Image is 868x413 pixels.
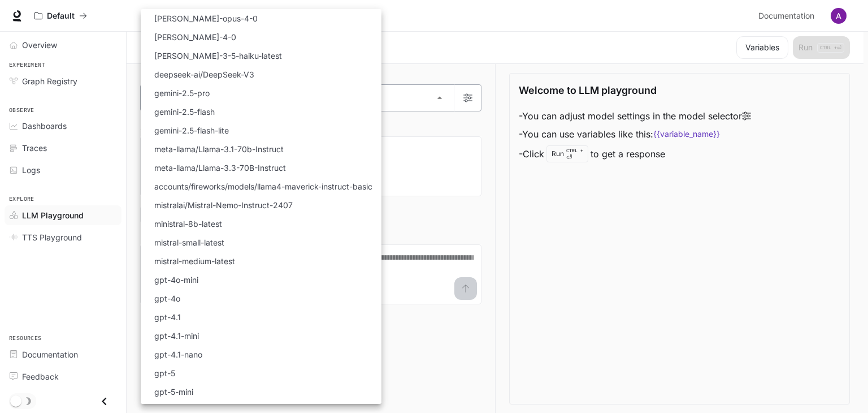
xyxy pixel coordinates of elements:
p: gpt-4.1-mini [154,330,199,342]
p: gpt-5 [154,367,175,379]
p: gpt-4o-mini [154,274,198,286]
p: ministral-8b-latest [154,218,222,230]
p: gemini-2.5-pro [154,87,210,99]
p: [PERSON_NAME]-4-0 [154,31,236,43]
p: [PERSON_NAME]-3-5-haiku-latest [154,50,282,62]
p: meta-llama/Llama-3.1-70b-Instruct [154,143,284,155]
p: [PERSON_NAME]-opus-4-0 [154,12,258,24]
p: meta-llama/Llama-3.3-70B-Instruct [154,162,286,174]
p: gpt-4o [154,292,180,304]
p: gpt-4.1 [154,311,181,323]
p: accounts/fireworks/models/llama4-maverick-instruct-basic [154,180,372,192]
p: mistral-medium-latest [154,255,235,267]
p: gemini-2.5-flash-lite [154,124,229,136]
p: deepseek-ai/DeepSeek-V3 [154,68,254,80]
p: gemini-2.5-flash [154,106,215,118]
p: mistral-small-latest [154,236,224,248]
p: gpt-5-mini [154,386,193,398]
p: mistralai/Mistral-Nemo-Instruct-2407 [154,199,293,211]
p: gpt-4.1-nano [154,349,202,360]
